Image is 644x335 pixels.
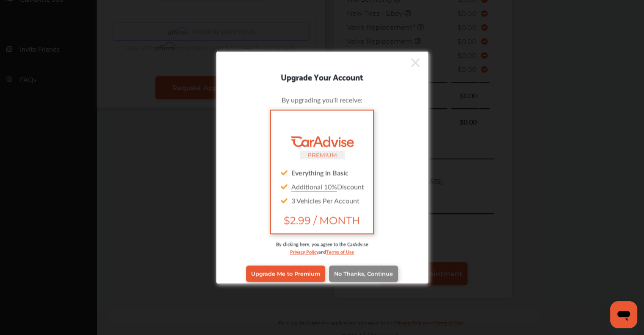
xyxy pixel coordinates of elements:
div: By clicking here, you agree to the CarAdvise and [229,240,415,263]
span: No Thanks, Continue [334,271,393,277]
a: Upgrade Me to Premium [246,266,325,282]
span: Discount [291,181,364,191]
iframe: Button to launch messaging window [610,301,637,328]
a: Terms of Use [326,247,354,255]
div: Upgrade Your Account [216,69,428,83]
span: Upgrade Me to Premium [251,271,320,277]
a: No Thanks, Continue [329,266,398,282]
u: Additional 10% [291,181,337,191]
strong: Everything in Basic [291,167,348,177]
small: PREMIUM [307,151,337,158]
span: $2.99 / MONTH [278,214,366,226]
div: 3 Vehicles Per Account [278,193,366,207]
a: Privacy Policy [290,247,318,255]
div: By upgrading you'll receive: [229,94,415,104]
